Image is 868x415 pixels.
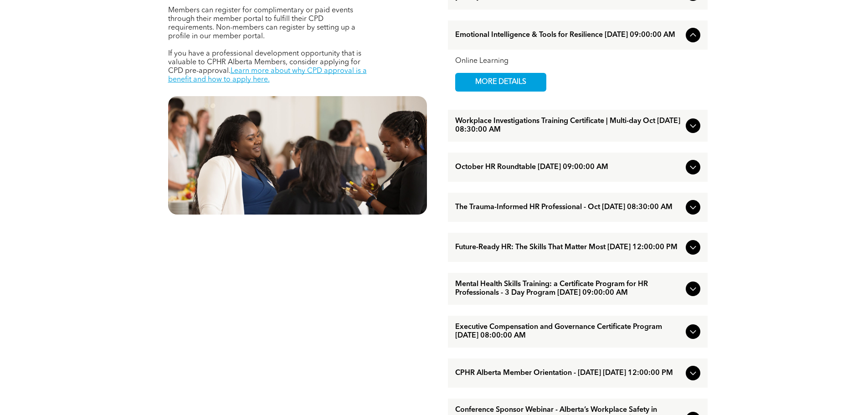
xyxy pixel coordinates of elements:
[455,280,682,297] span: Mental Health Skills Training: a Certificate Program for HR Professionals - 3 Day Program [DATE] ...
[465,73,537,91] span: MORE DETAILS
[455,57,700,66] div: Online Learning
[168,50,361,75] span: If you have a professional development opportunity that is valuable to CPHR Alberta Members, cons...
[455,73,546,92] a: MORE DETAILS
[455,203,682,212] span: The Trauma-Informed HR Professional - Oct [DATE] 08:30:00 AM
[455,323,682,340] span: Executive Compensation and Governance Certificate Program [DATE] 08:00:00 AM
[455,31,682,40] span: Emotional Intelligence & Tools for Resilience [DATE] 09:00:00 AM
[168,7,355,40] span: Members can register for complimentary or paid events through their member portal to fulfill thei...
[168,67,367,83] a: Learn more about why CPD approval is a benefit and how to apply here.
[455,369,682,378] span: CPHR Alberta Member Orientation - [DATE] [DATE] 12:00:00 PM
[455,163,682,172] span: October HR Roundtable [DATE] 09:00:00 AM
[455,243,682,252] span: Future-Ready HR: The Skills That Matter Most [DATE] 12:00:00 PM
[455,117,682,134] span: Workplace Investigations Training Certificate | Multi-day Oct [DATE] 08:30:00 AM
